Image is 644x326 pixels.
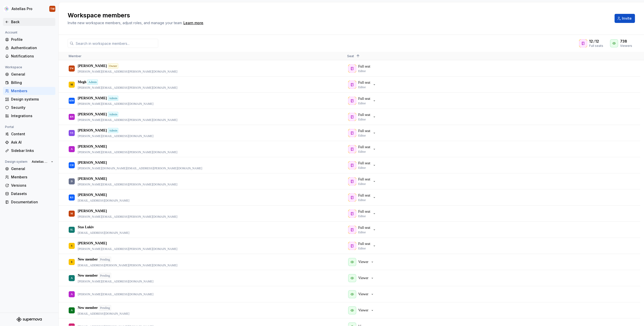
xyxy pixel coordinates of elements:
[615,14,635,23] button: Invite
[78,102,153,106] p: [PERSON_NAME][EMAIL_ADDRESS][DOMAIN_NAME]
[358,128,370,134] p: Full seat
[11,105,53,110] div: Security
[78,70,177,74] p: [PERSON_NAME][EMAIL_ADDRESS][PERSON_NAME][DOMAIN_NAME]
[11,132,53,137] div: Content
[78,263,177,267] p: [EMAIL_ADDRESS][PERSON_NAME][PERSON_NAME][DOMAIN_NAME]
[347,305,376,315] button: Viewer
[347,273,376,283] button: Viewer
[71,241,72,251] div: S
[50,7,55,11] div: TW
[3,130,55,138] a: Content
[108,128,118,133] div: Admin
[78,231,129,235] p: [EMAIL_ADDRESS][DOMAIN_NAME]
[347,241,378,251] button: Full seatEditor
[347,257,376,267] button: Viewer
[78,241,107,246] p: [PERSON_NAME]
[11,45,53,50] div: Authentication
[68,21,183,25] span: Invite new workspace members, adjust roles, and manage your team.
[70,63,74,73] div: TW
[3,18,55,26] a: Back
[69,54,82,58] span: Member
[11,72,53,77] div: General
[358,161,370,166] p: Full seat
[358,259,368,265] p: Viewer
[589,39,593,44] span: 12
[347,176,378,186] button: Full seatEditor
[78,182,177,186] p: [PERSON_NAME][EMAIL_ADDRESS][PERSON_NAME][DOMAIN_NAME]
[3,173,55,181] a: Members
[71,305,72,315] div: A
[358,112,370,117] p: Full seat
[70,112,73,122] div: RN
[108,96,118,101] div: Admin
[358,96,370,101] p: Full seat
[78,112,107,117] p: [PERSON_NAME]
[358,134,366,138] p: Editor
[183,21,204,25] span: .
[74,39,158,48] input: Search in workspace members...
[3,104,55,112] a: Security
[78,134,153,138] p: [PERSON_NAME][EMAIL_ADDRESS][DOMAIN_NAME]
[87,80,98,85] div: Admin
[78,279,153,283] p: [PERSON_NAME][EMAIL_ADDRESS][DOMAIN_NAME]
[69,96,74,106] div: MW
[78,80,86,85] p: Megh
[347,160,378,170] button: Full seatEditor
[358,308,368,313] p: Viewer
[347,289,376,299] button: Viewer
[11,19,53,24] div: Back
[78,273,98,278] p: New member
[358,276,368,281] p: Viewer
[3,198,55,206] a: Documentation
[347,209,378,219] button: Full seatEditor
[78,118,177,122] p: [PERSON_NAME][EMAIL_ADDRESS][PERSON_NAME][DOMAIN_NAME]
[358,145,370,150] p: Full seat
[358,225,370,230] p: Full seat
[78,144,107,149] p: [PERSON_NAME]
[589,39,604,44] div: /
[71,176,72,186] div: D
[78,192,107,198] p: [PERSON_NAME]
[11,88,53,93] div: Members
[347,192,378,203] button: Full seatEditor
[3,181,55,189] a: Versions
[1,3,57,14] button: Astellas ProTW
[12,6,32,11] div: Astellas Pro
[358,166,366,170] p: Editor
[70,160,74,170] div: CH
[11,140,53,145] div: Ask AI
[11,54,53,59] div: Notifications
[11,166,53,171] div: General
[78,225,94,230] p: Stas Lukiv
[3,87,55,95] a: Members
[78,209,107,214] p: [PERSON_NAME]
[3,29,19,36] div: Account
[358,150,366,154] p: Editor
[68,11,609,19] h2: Workspace members
[358,182,366,186] p: Editor
[17,317,42,322] a: Supernova Logo
[3,165,55,173] a: General
[3,138,55,146] a: Ask AI
[32,160,49,164] span: Astellas Pro
[99,257,111,262] div: Pending
[622,16,632,21] span: Invite
[3,36,55,44] a: Profile
[78,292,153,296] p: [PERSON_NAME][EMAIL_ADDRESS][DOMAIN_NAME]
[358,101,366,105] p: Editor
[71,144,72,154] div: A
[70,128,73,138] div: VS
[11,191,53,196] div: Datasets
[358,246,366,250] p: Editor
[11,183,53,188] div: Versions
[3,159,29,165] div: Design system
[78,199,129,203] p: [EMAIL_ADDRESS][DOMAIN_NAME]
[78,160,107,165] p: [PERSON_NAME]
[78,166,202,170] p: [PERSON_NAME][DOMAIN_NAME][EMAIL_ADDRESS][PERSON_NAME][DOMAIN_NAME]
[11,80,53,85] div: Billing
[11,200,53,205] div: Documentation
[78,176,107,181] p: [PERSON_NAME]
[70,225,73,235] div: SL
[347,225,378,235] button: Full seatEditor
[78,128,107,133] p: [PERSON_NAME]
